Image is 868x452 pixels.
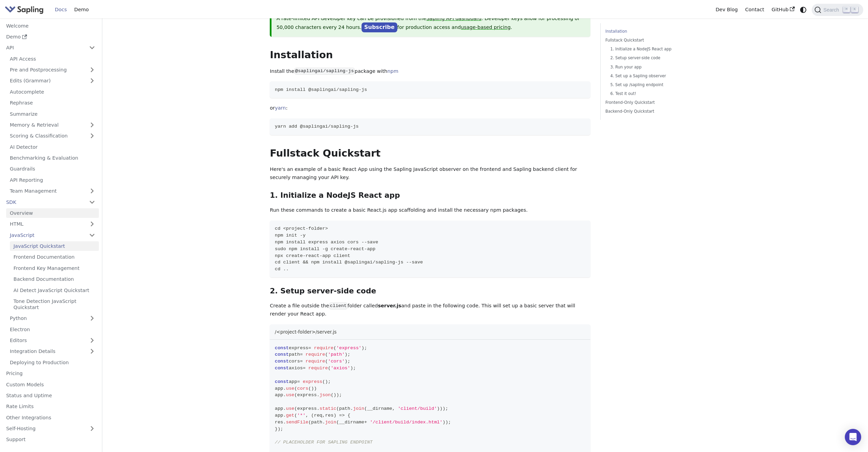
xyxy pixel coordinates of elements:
[314,413,322,418] span: req
[275,260,423,265] span: cd client && npm install @saplingai/sapling-js --save
[300,352,303,357] span: =
[348,352,350,357] span: ;
[286,420,308,425] span: sendFile
[270,287,590,296] h3: 2. Setup server-side code
[392,406,395,411] span: ,
[6,120,99,130] a: Memory & Retrieval
[328,359,344,364] span: 'cors'
[306,413,308,418] span: ,
[286,406,294,411] span: use
[364,345,367,351] span: ;
[297,379,300,384] span: =
[275,392,283,398] span: app
[334,392,336,398] span: )
[2,435,99,445] a: Support
[2,413,99,422] a: Other Integrations
[331,392,334,398] span: (
[6,357,99,367] a: Deploying to Production
[317,392,320,398] span: .
[2,197,85,207] a: SDK
[328,352,344,357] span: 'path'
[443,406,445,411] span: )
[275,406,283,411] span: app
[6,153,99,163] a: Benchmarking & Evaluation
[297,386,308,391] span: cors
[275,413,283,418] span: app
[10,296,99,312] a: Tone Detection JavaScript Quickstart
[328,366,330,371] span: (
[328,379,330,384] span: ;
[270,147,590,160] h2: Fullstack Quickstart
[610,64,695,70] a: 3. Run your app
[353,406,364,411] span: join
[286,392,294,398] span: use
[306,359,325,364] span: require
[306,352,325,357] span: require
[308,345,311,351] span: =
[289,379,297,384] span: app
[821,7,843,13] span: Search
[370,420,442,425] span: '/client/build/index.html'
[6,313,99,323] a: Python
[367,406,392,411] span: __dirname
[378,303,401,308] strong: server.js
[6,230,99,240] a: JavaScript
[605,99,698,106] a: Frontend-Only Quickstart
[275,87,367,92] span: npm install @saplingai/sapling-js
[845,429,861,445] div: Open Intercom Messenger
[300,359,303,364] span: =
[10,285,99,295] a: AI Detect JavaScript Quickstart
[325,379,328,384] span: )
[851,6,858,13] kbd: K
[339,406,350,411] span: path
[85,43,99,53] button: Collapse sidebar category 'API'
[445,420,448,425] span: )
[6,142,99,152] a: AI Detector
[6,54,99,64] a: API Access
[712,4,741,15] a: Dev Blog
[270,206,590,214] p: Run these commands to create a basic React.js app scaffolding and install the necessary npm packa...
[277,15,586,32] p: A rate-limited API developer key can be provisioned from the . Developer keys allow for processin...
[6,76,99,86] a: Edits (Grammar)
[303,366,306,371] span: =
[283,420,286,425] span: .
[364,406,367,411] span: (
[294,386,297,391] span: (
[6,65,99,75] a: Pre and Postprocessing
[336,392,339,398] span: )
[308,386,311,391] span: (
[339,413,344,418] span: =>
[10,263,99,273] a: Frontend Key Management
[275,386,283,391] span: app
[289,352,300,357] span: path
[2,43,85,53] a: API
[398,406,437,411] span: 'client/build'
[6,175,99,185] a: API Reporting
[6,208,99,218] a: Overview
[440,406,442,411] span: )
[322,420,325,425] span: .
[345,352,348,357] span: )
[6,336,85,345] a: Editors
[461,25,511,30] a: usage-based pricing
[610,82,695,88] a: 5. Set up /sapling endpoint
[10,274,99,284] a: Backend Documentation
[6,346,99,356] a: Integration Details
[329,303,348,309] code: client
[10,241,99,251] a: JavaScript Quickstart
[843,6,850,13] kbd: ⌘
[85,197,99,207] button: Collapse sidebar category 'SDK'
[289,345,308,351] span: express
[387,68,398,74] a: npm
[605,37,698,44] a: Fullstack Quickstart
[610,46,695,52] a: 1. Initialize a NodeJS React app
[275,366,289,371] span: const
[270,191,590,200] h3: 1. Initialize a NodeJS React app
[275,345,289,351] span: const
[294,413,297,418] span: (
[445,406,448,411] span: ;
[331,366,350,371] span: 'axios'
[6,131,99,141] a: Scoring & Classification
[270,49,590,61] h2: Installation
[605,28,698,35] a: Installation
